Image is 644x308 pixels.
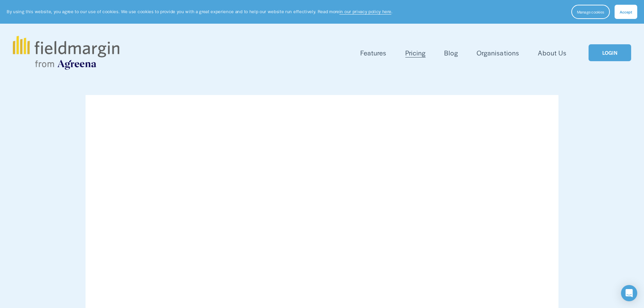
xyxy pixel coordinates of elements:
div: Open Intercom Messenger [621,285,637,301]
a: folder dropdown [360,47,386,58]
span: Accept [620,9,632,15]
a: Blog [444,47,458,58]
button: Manage cookies [571,5,610,19]
a: About Us [538,47,567,58]
span: Manage cookies [577,9,604,15]
a: Pricing [405,47,426,58]
p: By using this website, you agree to our use of cookies. We use cookies to provide you with a grea... [7,8,392,15]
a: LOGIN [589,44,631,62]
span: Features [360,48,386,58]
img: fieldmargin.com [13,36,119,70]
a: in our privacy policy here [339,8,391,15]
a: Organisations [477,47,519,58]
button: Accept [615,5,637,19]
